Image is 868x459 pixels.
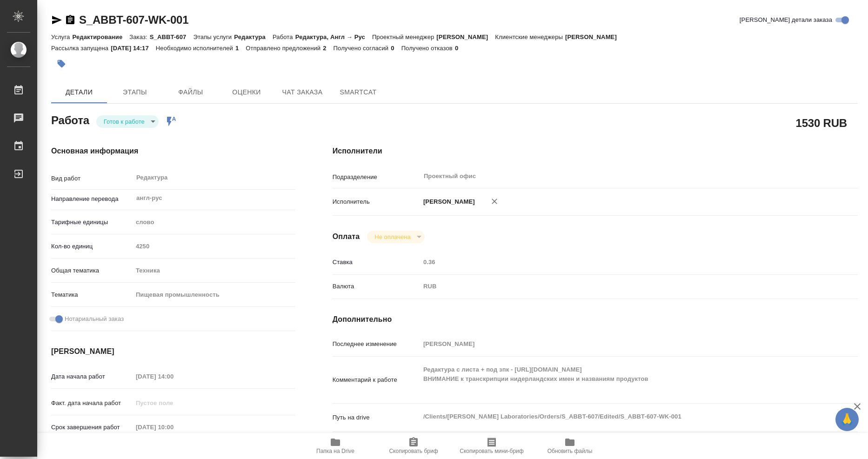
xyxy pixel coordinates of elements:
[372,233,413,241] button: Не оплачена
[333,146,858,157] h4: Исполнители
[323,45,333,52] p: 2
[835,408,859,431] button: 🙏
[548,448,593,454] span: Обновить файлы
[333,231,360,242] h4: Оплата
[316,448,354,454] span: Папка на Drive
[96,115,159,128] div: Готов к работе
[273,33,295,40] p: Работа
[133,214,295,230] div: слово
[72,33,129,40] p: Редактирование
[51,399,133,408] p: Факт. дата начала работ
[336,86,381,98] span: SmartCat
[420,197,475,206] p: [PERSON_NAME]
[79,13,188,26] a: S_ABBT-607-WK-001
[51,45,111,52] p: Рассылка запущена
[455,45,465,52] p: 0
[51,290,133,299] p: Тематика
[101,118,147,126] button: Готов к работе
[334,45,391,52] p: Получено согласий
[333,339,420,349] p: Последнее изменение
[420,337,814,351] input: Пустое поле
[51,372,133,381] p: Дата начала работ
[333,258,420,267] p: Ставка
[333,282,420,291] p: Валюта
[420,362,814,396] textarea: Редактура с листа + под зпк - [URL][DOMAIN_NAME] ВНИМАНИЕ к транскрипции нидерландских имен и наз...
[389,448,438,454] span: Скопировать бриф
[51,53,72,74] button: Добавить тэг
[113,86,157,98] span: Этапы
[51,218,133,227] p: Тарифные единицы
[51,174,133,183] p: Вид работ
[51,14,62,26] button: Скопировать ссылку для ЯМессенджера
[280,86,325,98] span: Чат заказа
[51,194,133,204] p: Направление перевода
[796,115,847,131] h2: 1530 RUB
[111,45,156,52] p: [DATE] 14:17
[296,433,374,459] button: Папка на Drive
[193,33,234,40] p: Этапы услуги
[839,410,855,429] span: 🙏
[740,15,832,25] span: [PERSON_NAME] детали заказа
[333,197,420,206] p: Исполнитель
[133,239,295,253] input: Пустое поле
[51,423,133,432] p: Срок завершения работ
[436,33,495,40] p: [PERSON_NAME]
[391,45,401,52] p: 0
[565,33,624,40] p: [PERSON_NAME]
[531,433,609,459] button: Обновить файлы
[333,314,858,325] h4: Дополнительно
[51,242,133,251] p: Кол-во единиц
[246,45,323,52] p: Отправлено предложений
[51,33,72,40] p: Услуга
[333,173,420,182] p: Подразделение
[65,14,76,26] button: Скопировать ссылку
[495,33,565,40] p: Клиентские менеджеры
[234,33,273,40] p: Редактура
[333,375,420,385] p: Комментарий к работе
[133,370,214,383] input: Пустое поле
[57,86,101,98] span: Детали
[51,266,133,275] p: Общая тематика
[224,86,269,98] span: Оценки
[156,45,235,52] p: Необходимо исполнителей
[235,45,246,52] p: 1
[133,396,214,410] input: Пустое поле
[484,191,505,212] button: Удалить исполнителя
[367,231,424,243] div: Готов к работе
[460,448,523,454] span: Скопировать мини-бриф
[65,314,124,324] span: Нотариальный заказ
[401,45,455,52] p: Получено отказов
[372,33,436,40] p: Проектный менеджер
[374,433,453,459] button: Скопировать бриф
[168,86,213,98] span: Файлы
[420,409,814,425] textarea: /Clients/[PERSON_NAME] Laboratories/Orders/S_ABBT-607/Edited/S_ABBT-607-WK-001
[51,146,295,157] h4: Основная информация
[51,346,295,357] h4: [PERSON_NAME]
[133,263,295,279] div: Техника
[420,255,814,269] input: Пустое поле
[133,287,295,303] div: Пищевая промышленность
[295,33,372,40] p: Редактура, Англ → Рус
[150,33,194,40] p: S_ABBT-607
[453,433,531,459] button: Скопировать мини-бриф
[333,413,420,422] p: Путь на drive
[420,279,814,294] div: RUB
[51,111,89,128] h2: Работа
[129,33,149,40] p: Заказ:
[133,420,214,434] input: Пустое поле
